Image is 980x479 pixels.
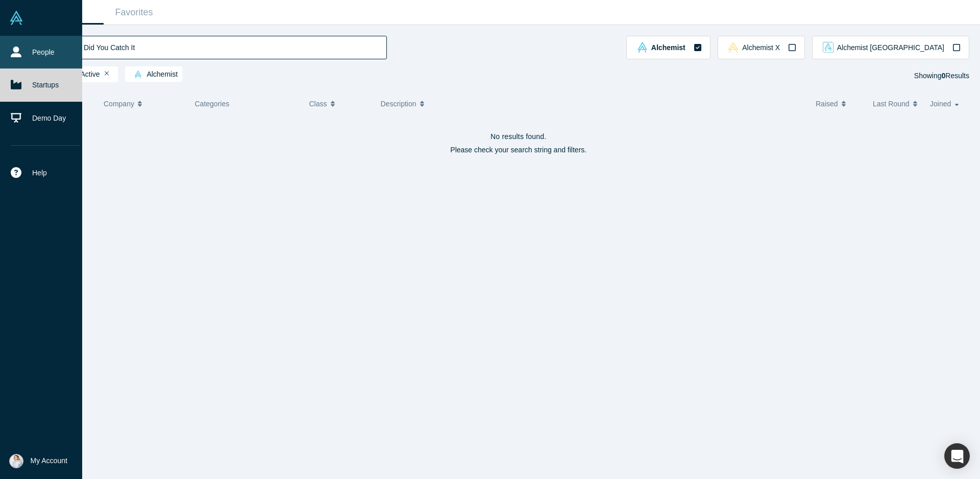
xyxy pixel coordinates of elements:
[104,1,164,25] a: Favorites
[626,36,710,59] button: alchemist Vault LogoAlchemist
[837,44,944,51] span: Alchemist [GEOGRAPHIC_DATA]
[930,93,951,115] span: Joined
[873,93,910,115] span: Last Round
[381,93,805,115] button: Description
[195,100,230,108] span: Categories
[64,71,100,79] span: Active
[381,93,416,115] span: Description
[134,71,142,78] img: alchemist Vault Logo
[816,93,862,115] button: Raised
[130,71,178,79] span: Alchemist
[59,145,978,155] p: Please check your search string and filters.
[742,44,780,51] span: Alchemist X
[651,44,685,51] span: Alchemist
[718,36,805,59] button: alchemistx Vault LogoAlchemist X
[9,454,23,468] img: Zulfiia Mansurova's Account
[812,36,969,59] button: alchemist_aj Vault LogoAlchemist [GEOGRAPHIC_DATA]
[31,455,67,466] span: My Account
[823,42,834,53] img: alchemist_aj Vault Logo
[637,42,648,53] img: alchemist Vault Logo
[9,454,67,468] button: My Account
[83,35,386,59] input: Search by company name, class, customer, one-liner or category
[105,70,109,77] button: Remove Filter
[309,93,365,115] button: Class
[32,168,47,178] span: Help
[914,72,969,80] span: Showing Results
[59,132,978,141] h4: No results found.
[9,11,23,25] img: Alchemist Vault Logo
[930,93,962,115] button: Joined
[309,93,327,115] span: Class
[104,93,134,115] span: Company
[104,93,179,115] button: Company
[816,93,838,115] span: Raised
[873,93,919,115] button: Last Round
[942,72,946,80] strong: 0
[728,42,739,53] img: alchemistx Vault Logo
